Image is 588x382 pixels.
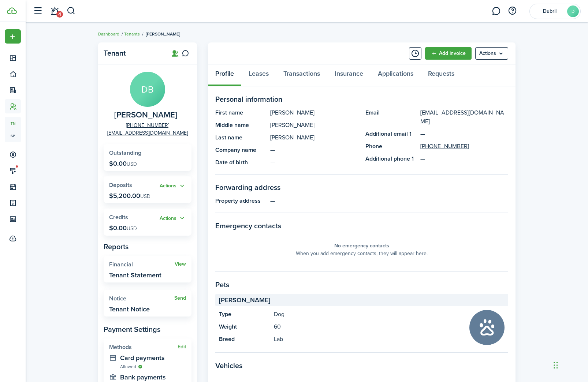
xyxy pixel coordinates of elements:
[215,279,508,290] panel-main-section-title: Pets
[5,130,21,142] a: sp
[114,111,177,120] span: Debra Bailey
[127,225,137,232] span: USD
[276,64,327,86] a: Transactions
[420,142,469,151] a: [PHONE_NUMBER]
[146,31,180,37] span: [PERSON_NAME]
[475,47,508,60] menu-btn: Actions
[7,7,17,14] img: TenantCloud
[5,117,21,130] a: tn
[270,108,358,117] panel-main-description: [PERSON_NAME]
[67,5,76,17] button: Search
[241,64,276,86] a: Leases
[160,214,186,222] button: Open menu
[215,121,267,130] panel-main-title: Middle name
[109,261,175,268] widget-stats-title: Financial
[126,121,169,129] a: [PHONE_NUMBER]
[215,108,267,117] panel-main-title: First name
[120,363,136,370] span: Allowed
[270,146,358,154] panel-main-description: —
[215,294,508,306] panel-main-section-header: [PERSON_NAME]
[140,192,150,200] span: USD
[109,149,141,157] span: Outstanding
[215,196,267,205] panel-main-title: Property address
[104,324,191,335] panel-main-subtitle: Payment Settings
[215,360,508,371] panel-main-section-title: Vehicles
[425,47,472,60] a: Add invoice
[215,146,267,154] panel-main-title: Company name
[409,47,421,60] button: Timeline
[219,310,270,319] panel-main-title: Type
[219,322,270,331] panel-main-title: Weight
[109,295,174,302] widget-stats-title: Notice
[109,306,150,313] widget-stats-description: Tenant Notice
[554,354,558,376] div: Drag
[120,374,186,381] widget-stats-description: Bank payments
[215,94,508,105] panel-main-section-title: Personal information
[475,47,508,60] button: Open menu
[365,108,417,126] panel-main-title: Email
[130,72,165,107] avatar-text: DB
[109,213,128,221] span: Credits
[270,158,358,167] panel-main-description: —
[270,121,358,130] panel-main-description: [PERSON_NAME]
[160,182,186,190] button: Open menu
[219,335,270,344] panel-main-title: Breed
[274,335,462,344] panel-main-description: Lab
[104,49,162,57] panel-main-title: Tenant
[127,160,137,168] span: USD
[270,196,508,205] panel-main-description: —
[567,5,579,17] avatar-text: D
[365,154,417,163] panel-main-title: Additional phone 1
[296,250,428,257] panel-main-placeholder-description: When you add emergency contacts, they will appear here.
[327,64,371,86] a: Insurance
[334,242,389,250] panel-main-placeholder-title: No emergency contacts
[109,344,178,351] widget-stats-title: Methods
[506,5,518,17] button: Open resource center
[160,214,186,222] button: Actions
[48,2,62,20] a: Notifications
[109,160,137,167] p: $0.00
[124,31,140,37] a: Tenants
[489,2,503,20] a: Messaging
[215,220,508,231] panel-main-section-title: Emergency contacts
[365,130,417,138] panel-main-title: Additional email 1
[107,129,188,137] a: [EMAIL_ADDRESS][DOMAIN_NAME]
[31,4,45,18] button: Open sidebar
[421,64,462,86] a: Requests
[551,347,588,382] iframe: Chat Widget
[5,29,21,44] button: Open menu
[98,31,119,37] a: Dashboard
[215,158,267,167] panel-main-title: Date of birth
[535,9,564,14] span: Dubril
[215,133,267,142] panel-main-title: Last name
[178,344,186,350] button: Edit
[109,271,161,279] widget-stats-description: Tenant Statement
[215,182,508,193] panel-main-section-title: Forwarding address
[109,192,150,199] p: $5,200.00
[104,241,191,252] panel-main-subtitle: Reports
[274,322,462,331] panel-main-description: 60
[175,261,186,267] a: View
[109,224,137,232] p: $0.00
[420,108,508,126] a: [EMAIL_ADDRESS][DOMAIN_NAME]
[174,295,186,301] a: Send
[160,182,186,190] button: Actions
[109,181,132,189] span: Deposits
[274,310,462,319] panel-main-description: Dog
[56,11,63,18] span: 4
[371,64,421,86] a: Applications
[270,133,358,142] panel-main-description: [PERSON_NAME]
[120,354,186,362] widget-stats-description: Card payments
[365,142,417,151] panel-main-title: Phone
